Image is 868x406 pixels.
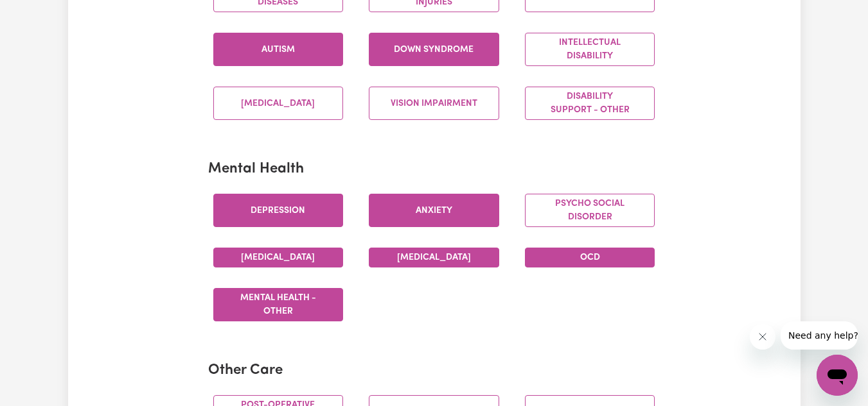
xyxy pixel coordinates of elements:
[525,87,655,120] button: Disability support - Other
[369,194,499,227] button: Anxiety
[213,33,344,66] button: Autism
[208,362,660,380] h2: Other Care
[817,355,858,396] iframe: Button to launch messaging window
[750,324,775,350] iframe: Close message
[781,321,858,350] iframe: Message from company
[213,87,344,120] button: [MEDICAL_DATA]
[525,194,655,227] button: Psycho social disorder
[213,248,344,267] button: [MEDICAL_DATA]
[369,248,499,267] button: [MEDICAL_DATA]
[213,194,344,227] button: Depression
[525,248,655,267] button: OCD
[369,87,499,120] button: Vision impairment
[8,9,78,19] span: Need any help?
[208,161,660,178] h2: Mental Health
[525,33,655,66] button: Intellectual Disability
[369,33,499,66] button: Down syndrome
[213,288,344,321] button: Mental Health - Other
